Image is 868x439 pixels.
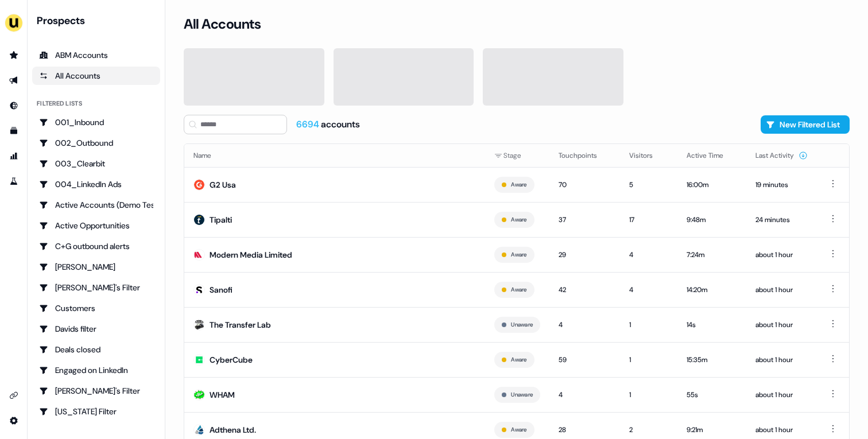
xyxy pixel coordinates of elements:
[629,389,668,401] div: 1
[39,302,153,314] div: Customers
[559,354,611,366] div: 59
[755,424,808,436] div: about 1 hour
[39,70,153,81] div: All Accounts
[629,284,668,296] div: 4
[5,122,23,140] a: Go to templates
[39,158,153,169] div: 003_Clearbit
[39,364,153,376] div: Engaged on LinkedIn
[687,145,737,166] button: Active Time
[687,284,737,296] div: 14:20m
[32,258,160,276] a: Go to Charlotte Stone
[39,323,153,335] div: Davids filter
[32,237,160,255] a: Go to C+G outbound alerts
[511,285,526,295] button: Aware
[755,354,808,366] div: about 1 hour
[32,175,160,193] a: Go to 004_LinkedIn Ads
[39,344,153,355] div: Deals closed
[511,355,526,365] button: Aware
[210,424,256,436] div: Adthena Ltd.
[210,284,232,296] div: Sanofi
[511,390,533,400] button: Unaware
[5,71,23,90] a: Go to outbound experience
[629,214,668,226] div: 17
[687,179,737,191] div: 16:00m
[494,150,540,161] div: Stage
[210,389,235,401] div: WHAM
[296,118,360,131] div: accounts
[39,116,153,128] div: 001_Inbound
[5,411,23,430] a: Go to integrations
[687,389,737,401] div: 55s
[511,250,526,260] button: Aware
[755,214,808,226] div: 24 minutes
[687,249,737,261] div: 7:24m
[39,282,153,293] div: [PERSON_NAME]'s Filter
[184,144,485,167] th: Name
[559,179,611,191] div: 70
[629,249,668,261] div: 4
[755,179,808,191] div: 19 minutes
[296,118,321,130] span: 6694
[32,67,160,85] a: All accounts
[32,340,160,359] a: Go to Deals closed
[629,179,668,191] div: 5
[210,214,232,226] div: Tipalti
[210,249,292,261] div: Modern Media Limited
[5,96,23,115] a: Go to Inbound
[210,319,271,331] div: The Transfer Lab
[629,354,668,366] div: 1
[32,113,160,131] a: Go to 001_Inbound
[39,385,153,397] div: [PERSON_NAME]'s Filter
[5,46,23,64] a: Go to prospects
[39,137,153,149] div: 002_Outbound
[37,14,160,28] div: Prospects
[5,172,23,191] a: Go to experiments
[32,299,160,317] a: Go to Customers
[32,361,160,379] a: Go to Engaged on LinkedIn
[39,49,153,61] div: ABM Accounts
[755,145,808,166] button: Last Activity
[37,99,82,108] div: Filtered lists
[32,196,160,214] a: Go to Active Accounts (Demo Test)
[755,389,808,401] div: about 1 hour
[184,15,261,33] h3: All Accounts
[559,249,611,261] div: 29
[32,46,160,64] a: ABM Accounts
[755,319,808,331] div: about 1 hour
[210,354,253,366] div: CyberCube
[39,406,153,417] div: [US_STATE] Filter
[559,424,611,436] div: 28
[687,424,737,436] div: 9:21m
[761,115,850,134] button: New Filtered List
[32,278,160,297] a: Go to Charlotte's Filter
[687,354,737,366] div: 15:35m
[39,220,153,231] div: Active Opportunities
[755,249,808,261] div: about 1 hour
[32,134,160,152] a: Go to 002_Outbound
[687,214,737,226] div: 9:48m
[511,215,526,225] button: Aware
[511,320,533,330] button: Unaware
[687,319,737,331] div: 14s
[559,284,611,296] div: 42
[39,240,153,252] div: C+G outbound alerts
[559,214,611,226] div: 37
[5,386,23,405] a: Go to integrations
[32,320,160,338] a: Go to Davids filter
[32,216,160,235] a: Go to Active Opportunities
[32,402,160,421] a: Go to Georgia Filter
[39,178,153,190] div: 004_LinkedIn Ads
[32,382,160,400] a: Go to Geneviève's Filter
[755,284,808,296] div: about 1 hour
[511,425,526,435] button: Aware
[5,147,23,165] a: Go to attribution
[32,154,160,173] a: Go to 003_Clearbit
[629,145,666,166] button: Visitors
[559,389,611,401] div: 4
[39,261,153,273] div: [PERSON_NAME]
[210,179,236,191] div: G2 Usa
[559,145,611,166] button: Touchpoints
[629,319,668,331] div: 1
[511,180,526,190] button: Aware
[559,319,611,331] div: 4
